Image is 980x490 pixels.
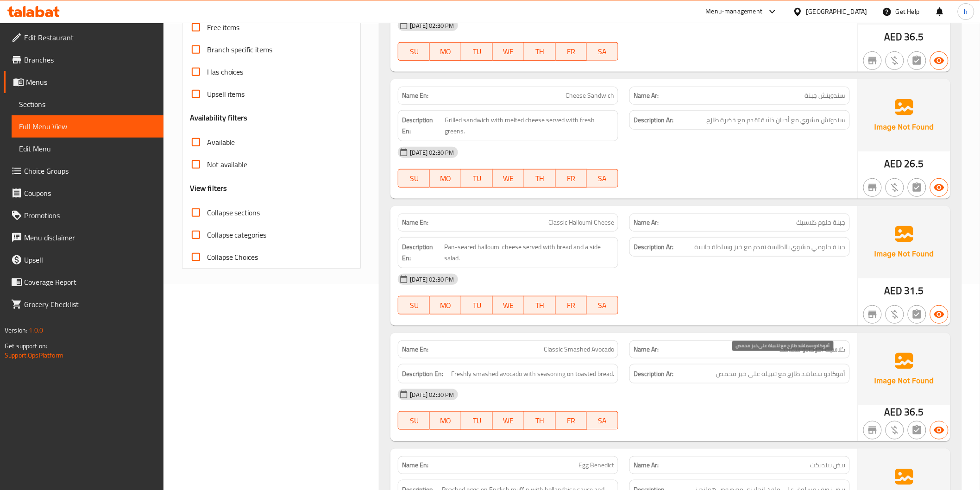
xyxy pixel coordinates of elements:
button: TU [461,411,493,430]
span: WE [496,45,521,58]
strong: Name En: [402,345,428,354]
a: Sections [12,93,163,115]
a: Edit Restaurant [4,26,163,49]
span: 31.5 [905,282,924,300]
span: Promotions [24,210,156,221]
strong: Description En: [402,368,443,380]
span: Get support on: [5,340,47,352]
button: MO [430,296,461,314]
span: MO [433,299,458,312]
span: Pan-seared halloumi cheese served with bread and a side salad. [445,241,615,264]
span: Free items [207,22,240,33]
div: Menu-management [706,6,763,17]
span: Branch specific items [207,44,273,55]
a: Edit Menu [12,138,163,160]
strong: Description Ar: [634,368,673,380]
span: [DATE] 02:30 PM [406,275,458,284]
button: SU [398,169,430,188]
button: Available [930,421,949,440]
span: Grocery Checklist [24,299,156,310]
button: SU [398,411,430,430]
span: 26.5 [905,155,924,173]
span: SA [591,299,615,312]
button: Not branch specific item [863,51,882,70]
span: سندويتش جبنة [805,91,846,101]
span: TH [528,299,552,312]
strong: Description Ar: [634,241,673,253]
span: Upsell items [207,88,245,100]
img: Ae5nvW7+0k+MAAAAAElFTkSuQmCC [858,206,950,278]
button: TH [524,296,556,314]
button: Not has choices [908,305,926,324]
span: Full Menu View [19,121,156,132]
button: Available [930,178,949,197]
span: SA [591,414,615,427]
img: Ae5nvW7+0k+MAAAAAElFTkSuQmCC [858,79,950,151]
span: كلاسيك أفوكادو سماشد [780,345,846,354]
strong: Description En: [402,241,442,264]
span: h [964,6,968,17]
a: Promotions [4,204,163,226]
span: Cheese Sandwich [565,91,614,101]
strong: Name En: [402,218,428,227]
span: 1.0.0 [29,324,43,336]
span: Not available [207,159,248,170]
span: Available [207,137,235,148]
a: Menu disclaimer [4,226,163,249]
span: Menus [26,76,156,88]
button: SA [587,169,618,188]
img: Ae5nvW7+0k+MAAAAAElFTkSuQmCC [858,333,950,405]
button: Purchased item [886,51,904,70]
span: Sections [19,99,156,110]
button: TU [461,296,493,314]
button: WE [493,296,524,314]
span: 36.5 [905,403,924,421]
button: SA [587,411,618,430]
span: AED [884,282,902,300]
strong: Name Ar: [634,460,659,470]
span: Branches [24,54,156,65]
button: Not branch specific item [863,305,882,324]
span: Classic Halloumi Cheese [548,218,614,227]
span: Upsell [24,254,156,265]
span: جبنة حلومي مشوي بالطاسة تقدم مع خبز وسلطة جانبية [695,241,846,253]
strong: Name Ar: [634,91,659,101]
span: TH [528,45,552,58]
span: TU [465,414,489,427]
span: Coupons [24,188,156,199]
div: [GEOGRAPHIC_DATA] [806,6,867,17]
button: WE [493,169,524,188]
span: SU [402,299,426,312]
h3: Availability filters [190,113,248,123]
button: TU [461,169,493,188]
span: SU [402,45,426,58]
span: TU [465,299,489,312]
a: Coverage Report [4,271,163,293]
span: MO [433,45,458,58]
span: TH [528,172,552,185]
button: Purchased item [886,305,904,324]
span: Menu disclaimer [24,232,156,243]
button: Available [930,305,949,324]
span: TH [528,414,552,427]
span: Edit Menu [19,143,156,154]
button: TH [524,42,556,61]
button: Not has choices [908,178,926,197]
a: Menus [4,71,163,93]
strong: Description Ar: [634,114,673,126]
button: FR [556,411,587,430]
span: Classic Smashed Avocado [544,345,614,354]
span: 36.5 [905,28,924,46]
a: Support.OpsPlatform [5,349,63,361]
button: Purchased item [886,178,904,197]
span: Version: [5,324,27,336]
span: FR [559,45,584,58]
a: Choice Groups [4,160,163,182]
button: Purchased item [886,421,904,440]
a: Upsell [4,249,163,271]
span: [DATE] 02:30 PM [406,148,458,157]
button: SA [587,296,618,314]
span: [DATE] 02:30 PM [406,21,458,30]
a: Branches [4,49,163,71]
button: WE [493,42,524,61]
